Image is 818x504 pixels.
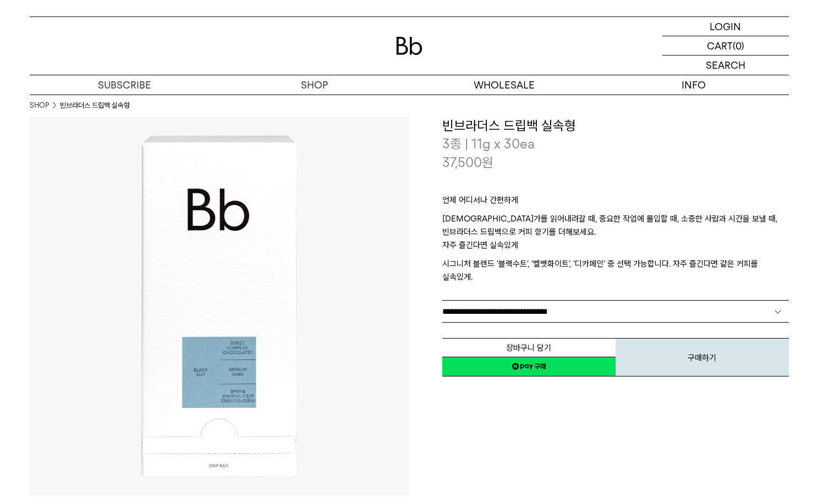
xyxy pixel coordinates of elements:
[219,75,409,95] a: SHOP
[30,117,409,496] img: 빈브라더스 드립백 실속형
[482,154,493,170] span: 원
[60,100,130,111] li: 빈브라더스 드립백 실속형
[442,257,789,284] p: 시그니처 블렌드 '블랙수트', '벨벳화이트', '디카페인' 중 선택 가능합니다. 자주 즐긴다면 같은 커피를 실속있게.
[442,212,789,239] p: [DEMOGRAPHIC_DATA]가를 읽어내려갈 때, 중요한 작업에 몰입할 때, 소중한 사람과 시간을 보낼 때, 빈브라더스 드립백으로 커피 향기를 더해보세요.
[409,75,599,95] p: WHOLESALE
[442,135,789,153] p: 3종 | 11g x 30ea
[442,239,789,257] p: 자주 즐긴다면 실속있게
[442,193,789,212] p: 언제 어디서나 간편하게
[662,17,789,36] a: LOGIN
[707,36,733,55] p: CART
[442,117,789,135] h3: 빈브라더스 드립백 실속형
[616,338,789,376] button: 구매하기
[30,75,219,95] a: SUBSCRIBE
[442,338,616,357] button: 장바구니 담기
[599,75,789,95] p: INFO
[710,17,741,36] p: LOGIN
[396,37,422,55] img: 로고
[706,56,745,75] p: SEARCH
[662,36,789,56] a: CART (0)
[733,36,744,55] p: (0)
[30,100,49,111] a: SHOP
[442,357,616,376] a: 새창
[442,153,493,172] p: 37,500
